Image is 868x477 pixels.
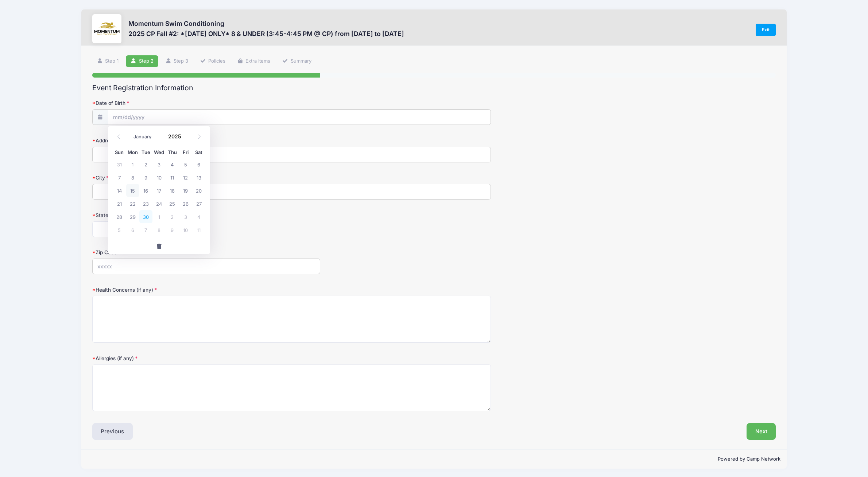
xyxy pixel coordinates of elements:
[126,184,139,197] span: September 15, 2025
[166,197,179,210] span: September 25, 2025
[126,150,139,155] span: Mon
[179,150,192,155] span: Fri
[179,197,192,210] span: September 26, 2025
[139,223,152,236] span: October 7, 2025
[130,132,162,142] select: Month
[126,171,139,184] span: September 8, 2025
[139,197,152,210] span: September 23, 2025
[113,210,126,223] span: September 28, 2025
[166,184,179,197] span: September 18, 2025
[152,184,166,197] span: September 17, 2025
[152,210,166,223] span: October 1, 2025
[192,210,205,223] span: October 4, 2025
[166,223,179,236] span: October 9, 2025
[113,184,126,197] span: September 14, 2025
[166,158,179,171] span: September 4, 2025
[126,223,139,236] span: October 6, 2025
[152,171,166,184] span: September 10, 2025
[179,171,192,184] span: September 12, 2025
[166,210,179,223] span: October 2, 2025
[126,210,139,223] span: September 29, 2025
[179,223,192,236] span: October 10, 2025
[179,184,192,197] span: September 19, 2025
[192,171,205,184] span: September 13, 2025
[192,223,205,236] span: October 11, 2025
[192,197,205,210] span: September 27, 2025
[179,158,192,171] span: September 5, 2025
[113,150,126,155] span: Sun
[126,158,139,171] span: September 1, 2025
[113,197,126,210] span: September 21, 2025
[192,184,205,197] span: September 20, 2025
[166,150,179,155] span: Thu
[164,131,188,142] input: Year
[166,171,179,184] span: September 11, 2025
[113,158,126,171] span: August 31, 2025
[152,150,166,155] span: Wed
[139,150,152,155] span: Tue
[192,158,205,171] span: September 6, 2025
[139,184,152,197] span: September 16, 2025
[113,223,126,236] span: October 5, 2025
[179,210,192,223] span: October 3, 2025
[113,171,126,184] span: September 7, 2025
[152,223,166,236] span: October 8, 2025
[152,197,166,210] span: September 24, 2025
[139,210,152,223] span: September 30, 2025
[139,171,152,184] span: September 9, 2025
[139,158,152,171] span: September 2, 2025
[192,150,205,155] span: Sat
[126,197,139,210] span: September 22, 2025
[152,158,166,171] span: September 3, 2025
